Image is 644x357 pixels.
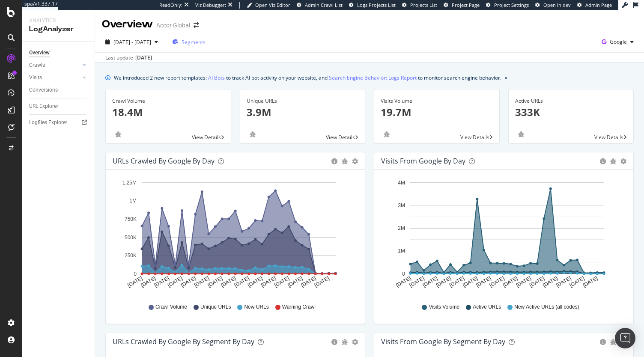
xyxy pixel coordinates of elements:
div: circle-info [331,339,337,345]
div: Visits Volume [381,97,493,105]
div: URLs Crawled by Google by day [113,157,215,165]
a: Open in dev [535,2,571,9]
span: View Details [594,134,623,141]
span: Open Viz Editor [255,2,290,8]
div: LogAnalyzer [29,24,88,34]
div: Conversions [29,86,58,95]
text: [DATE] [313,275,331,289]
span: Project Settings [494,2,529,8]
text: [DATE] [233,275,250,289]
text: 1M [398,248,405,254]
div: bug [610,158,616,164]
text: [DATE] [448,275,465,289]
div: [DATE] [135,54,152,62]
p: 18.4M [112,105,224,119]
text: [DATE] [247,275,264,289]
text: 0 [134,271,137,277]
div: Open Intercom Messenger [615,328,635,348]
text: [DATE] [515,275,532,289]
text: 500K [125,235,137,241]
div: Active URLs [515,97,627,105]
button: close banner [503,71,510,84]
div: Crawl Volume [112,97,224,105]
div: Last update [105,54,152,62]
span: Segments [182,39,206,46]
span: Project Page [452,2,480,8]
div: Crawls [29,61,45,70]
span: Open in dev [543,2,571,8]
div: circle-info [600,339,606,345]
span: View Details [192,134,221,141]
a: Logs Projects List [349,2,396,9]
span: Active URLs [473,303,501,311]
text: [DATE] [126,275,143,289]
div: Visits from Google By Segment By Day [381,337,505,346]
div: bug [515,131,527,137]
a: Crawls [29,61,80,70]
span: [DATE] - [DATE] [113,39,151,46]
div: URL Explorer [29,102,58,111]
div: info banner [105,73,634,82]
a: URL Explorer [29,102,89,111]
div: Logfiles Explorer [29,118,67,127]
a: Project Settings [486,2,529,9]
span: Visits Volume [429,303,459,311]
text: [DATE] [273,275,290,289]
div: bug [381,131,393,137]
text: [DATE] [153,275,170,289]
svg: A chart. [113,176,355,295]
text: 2M [398,225,405,231]
button: [DATE] - [DATE] [102,35,161,49]
div: gear [620,158,626,164]
text: [DATE] [408,275,426,289]
text: [DATE] [220,275,237,289]
text: [DATE] [569,275,586,289]
span: New Active URLs (all codes) [514,303,579,311]
span: View Details [326,134,355,141]
div: circle-info [331,158,337,164]
a: Projects List [402,2,437,9]
svg: A chart. [381,176,623,295]
div: Overview [102,17,153,32]
text: 4M [398,180,405,186]
text: [DATE] [582,275,599,289]
text: [DATE] [528,275,546,289]
a: Visits [29,73,80,82]
text: 1M [129,198,137,204]
text: [DATE] [206,275,224,289]
text: [DATE] [395,275,412,289]
text: 750K [125,216,137,222]
div: ReadOnly: [159,2,182,9]
text: [DATE] [260,275,277,289]
text: 3M [398,202,405,208]
text: 250K [125,253,137,259]
text: [DATE] [180,275,197,289]
p: 19.7M [381,105,493,119]
div: circle-info [600,158,606,164]
a: Admin Page [577,2,612,9]
span: Unique URLs [200,303,231,311]
span: Warning Crawl [282,303,316,311]
text: [DATE] [140,275,157,289]
button: Segments [169,35,209,49]
div: bug [247,131,259,137]
span: Projects List [410,2,437,8]
text: [DATE] [422,275,439,289]
span: Google [610,38,627,45]
a: Project Page [444,2,480,9]
div: Unique URLs [247,97,359,105]
span: New URLs [244,303,268,311]
div: gear [352,158,358,164]
div: Viz Debugger: [195,2,226,9]
text: 1.25M [122,180,137,186]
text: [DATE] [300,275,317,289]
a: AI Bots [208,73,225,82]
a: Search Engine Behavior: Logs Report [329,73,417,82]
text: [DATE] [502,275,519,289]
div: Visits from Google by day [381,157,465,165]
span: Admin Crawl List [305,2,343,8]
div: gear [352,339,358,345]
text: [DATE] [542,275,559,289]
div: bug [112,131,124,137]
div: URLs Crawled by Google By Segment By Day [113,337,254,346]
